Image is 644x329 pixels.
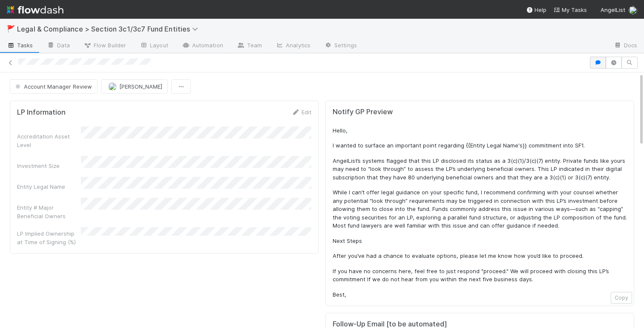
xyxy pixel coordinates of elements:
a: Team [230,39,269,53]
p: Next Steps [333,237,627,245]
span: My Tasks [553,6,587,13]
p: I wanted to surface an important point regarding {{Entity Legal Name's}} commitment into SF1. [333,141,627,150]
a: Data [40,39,77,53]
img: avatar_6177bb6d-328c-44fd-b6eb-4ffceaabafa4.png [108,82,117,91]
a: Settings [317,39,364,53]
span: Tasks [7,41,33,49]
p: If you have no concerns here, feel free to just respond "proceed." We will proceed with closing t... [333,267,627,284]
h5: Notify GP Preview [333,108,627,116]
a: Analytics [269,39,317,53]
div: LP Implied Ownership at Time of Signing (%) [17,229,81,246]
a: Layout [133,39,175,53]
button: Copy [611,292,632,304]
button: Account Manager Review [10,79,98,94]
div: Investment Size [17,162,81,170]
a: My Tasks [553,6,587,14]
p: After you’ve had a chance to evaluate options, please let me know how you’d like to proceed. [333,252,627,260]
p: Best, [333,291,627,299]
img: avatar_b2bc0626-0e5e-4d5b-ba4f-1f6eb2db8905.png [629,6,637,14]
a: Flow Builder [77,39,133,53]
a: Automation [175,39,230,53]
p: AngelList’s systems flagged that this LP disclosed its status as a 3(c)(1)/3(c)(7) entity. Privat... [333,157,627,182]
span: 🚩 [7,25,15,32]
button: [PERSON_NAME] [101,79,168,94]
img: logo-inverted-e16ddd16eac7371096b0.svg [7,3,63,17]
p: Hello, [333,127,627,135]
a: Docs [607,39,644,53]
div: Entity Legal Name [17,182,81,191]
span: [PERSON_NAME] [119,83,162,90]
div: Help [526,6,546,14]
a: Edit [291,109,311,115]
span: Legal & Compliance > Section 3c1/3c7 Fund Entities [17,25,202,33]
span: Flow Builder [83,41,126,49]
div: Accreditation Asset Level [17,132,81,149]
p: While I can’t offer legal guidance on your specific fund, I recommend confirming with your counse... [333,188,627,230]
h5: Follow-Up Email [to be automated] [333,320,627,329]
span: Account Manager Review [14,83,92,90]
div: Entity # Major Beneficial Owners [17,203,81,220]
span: AngelList [601,6,625,13]
h5: LP Information [17,108,66,117]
